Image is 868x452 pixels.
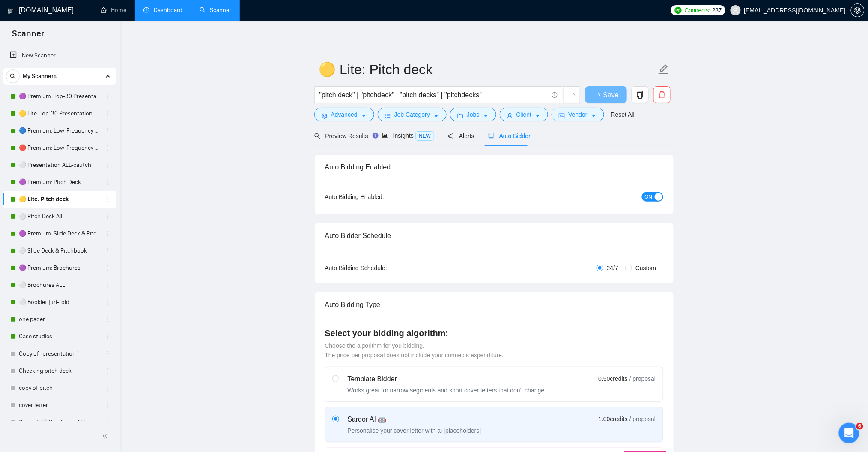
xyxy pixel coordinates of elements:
[483,112,489,119] span: caret-down
[325,342,504,359] span: Choose the algorithm for you bidding. The price per proposal does not include your connects expen...
[19,191,100,208] a: 🟡 Lite: Pitch deck
[6,69,20,83] button: search
[19,259,100,277] a: 🟣 Premium: Brochures
[448,133,474,139] span: Alerts
[507,112,513,119] span: user
[314,133,368,139] span: Preview Results
[632,91,648,99] span: copy
[382,133,388,139] span: area-chart
[331,110,358,119] span: Advanced
[653,86,671,103] button: delete
[603,263,622,273] span: 24/7
[488,133,494,139] span: robot
[568,93,576,100] span: loading
[19,105,100,122] a: 🟡 Lite: Top-30 Presentation Keywords
[19,294,100,311] a: ⚪ Booklet | tri-fold...
[19,139,100,157] a: 🔴 Premium: Low-Frequency Presentations
[611,110,635,119] a: Reset All
[382,132,434,139] span: Insights
[143,6,182,14] a: dashboardDashboard
[105,145,112,151] span: holder
[593,93,603,99] span: loading
[325,263,438,273] div: Auto Bidding Schedule:
[105,213,112,220] span: holder
[105,299,112,306] span: holder
[319,59,656,80] input: Scanner name...
[19,242,100,259] a: ⚪ Slide Deck & Pitchbook
[19,345,100,362] a: Copy of "presentation"
[348,414,481,425] div: Sardor AI 🤖
[585,86,627,103] button: Save
[105,316,112,323] span: holder
[314,133,320,139] span: search
[5,27,51,45] span: Scanner
[415,131,434,141] span: NEW
[629,374,656,383] span: / proposal
[457,112,463,119] span: folder
[629,415,656,423] span: / proposal
[23,68,57,85] span: My Scanners
[394,110,430,119] span: Job Category
[3,68,116,448] li: My Scanners
[19,311,100,328] a: one pager
[516,110,532,119] span: Client
[378,108,447,121] button: barsJob Categorycaret-down
[3,47,116,64] li: New Scanner
[105,230,112,237] span: holder
[19,157,100,174] a: ⚪ Presentation ALL-cautch
[372,132,379,139] div: Tooltip anchor
[675,7,682,14] img: upwork-logo.png
[102,432,110,440] span: double-left
[322,112,328,119] span: setting
[568,110,587,119] span: Vendor
[535,112,541,119] span: caret-down
[105,110,112,117] span: holder
[591,112,597,119] span: caret-down
[348,426,481,435] div: Personalise your cover letter with ai [placeholders]
[433,112,439,119] span: caret-down
[319,90,548,100] input: Search Freelance Jobs...
[6,73,19,79] span: search
[552,92,558,98] span: info-circle
[19,88,100,105] a: 🟣 Premium: Top-30 Presentation Keywords
[851,7,865,14] a: setting
[448,133,454,139] span: notification
[105,162,112,169] span: holder
[851,7,864,14] span: setting
[348,386,546,395] div: Works great for narrow segments and short cover letters that don't change.
[325,327,663,339] h4: Select your bidding algorithm:
[712,6,722,15] span: 237
[19,328,100,345] a: Case studies
[559,112,565,119] span: idcard
[200,6,231,14] a: searchScanner
[105,282,112,289] span: holder
[19,122,100,139] a: 🔵 Premium: Low-Frequency Presentations
[488,133,531,139] span: Auto Bidder
[19,362,100,380] a: Checking pitch deck
[19,174,100,191] a: 🟣 Premium: Pitch Deck
[685,6,710,15] span: Connects:
[599,414,628,424] span: 1.00 credits
[105,419,112,426] span: holder
[10,47,110,64] a: New Scanner
[19,208,100,225] a: ⚪ Pitch Deck All
[105,368,112,374] span: holder
[361,112,367,119] span: caret-down
[7,4,13,18] img: logo
[599,374,628,383] span: 0.50 credits
[325,155,663,179] div: Auto Bidding Enabled
[467,110,480,119] span: Jobs
[632,86,649,103] button: copy
[385,112,391,119] span: bars
[101,6,126,14] a: homeHome
[733,7,739,13] span: user
[105,402,112,409] span: holder
[105,127,112,134] span: holder
[325,223,663,248] div: Auto Bidder Schedule
[325,292,663,317] div: Auto Bidding Type
[325,192,438,202] div: Auto Bidding Enabled:
[105,350,112,357] span: holder
[105,93,112,100] span: holder
[348,374,546,384] div: Template Bidder
[632,263,659,273] span: Custom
